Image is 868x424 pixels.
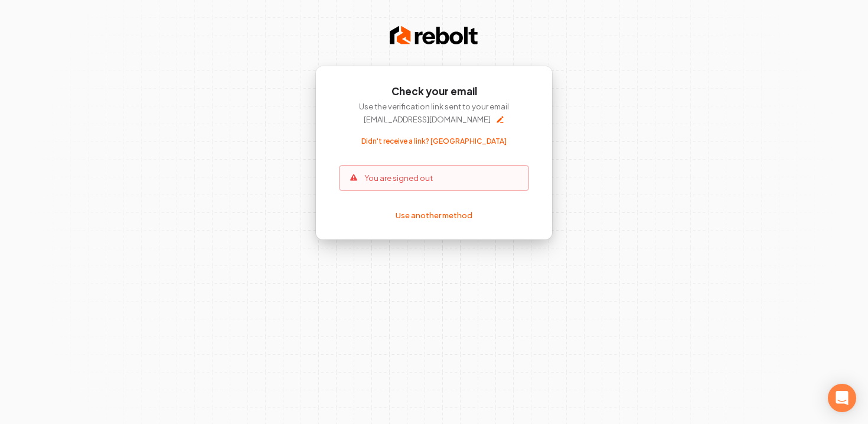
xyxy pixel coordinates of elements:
[390,24,478,47] img: Rebolt Logo
[339,101,529,112] p: Use the verification link sent to your email
[396,210,472,221] a: Use another method
[364,114,491,125] p: [EMAIL_ADDRESS][DOMAIN_NAME]
[339,85,529,99] h1: Check your email
[339,137,529,146] button: Didn't receive a link? [GEOGRAPHIC_DATA]
[828,384,856,412] div: Open Intercom Messenger
[495,115,505,124] button: Edit
[364,173,433,183] p: You are signed out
